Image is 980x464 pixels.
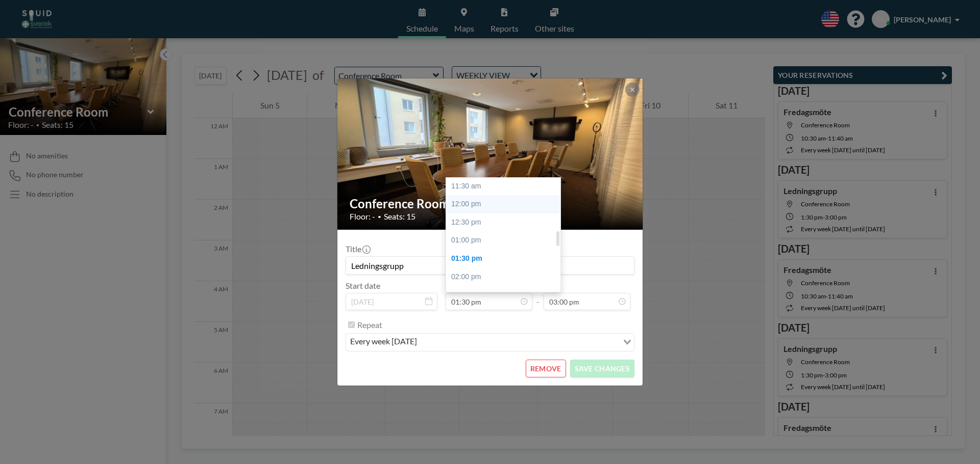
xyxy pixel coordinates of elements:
[384,211,415,222] span: Seats: 15
[346,281,380,291] label: Start date
[446,195,566,213] div: 12:00 pm
[346,257,634,274] input: (No title)
[446,177,566,196] div: 11:30 am
[350,196,631,211] h2: Conference Room
[357,320,382,330] label: Repeat
[420,336,617,349] input: Search for option
[446,231,566,250] div: 01:00 pm
[378,213,381,221] span: •
[346,334,634,351] div: Search for option
[348,336,419,349] span: every week [DATE]
[350,211,375,222] span: Floor: -
[526,360,566,377] button: REMOVE
[536,284,540,307] span: -
[337,39,644,268] img: 537.JPG
[446,213,566,232] div: 12:30 pm
[346,244,370,254] label: Title
[446,268,566,286] div: 02:00 pm
[446,250,566,268] div: 01:30 pm
[570,360,634,377] button: SAVE CHANGES
[446,286,566,304] div: 02:30 pm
